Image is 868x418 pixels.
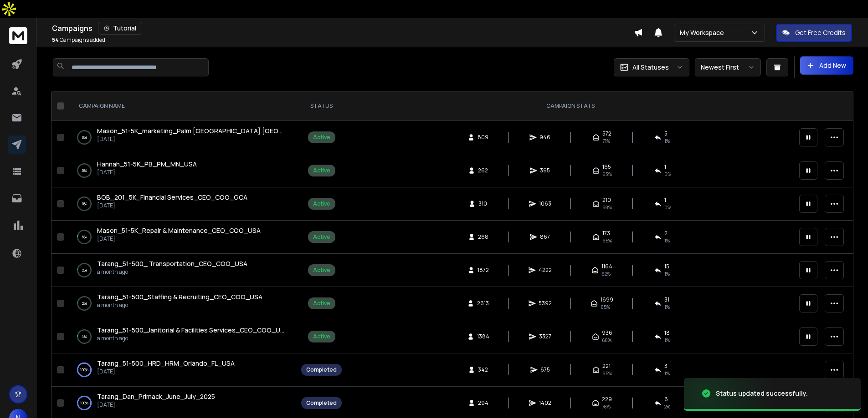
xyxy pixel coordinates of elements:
span: 310 [478,200,488,207]
a: Hannah_51-5K_PB_PM_MN_USA [97,160,197,169]
a: Tarang_51-500_ Transportation_CEO_COO_USA [97,259,247,268]
p: a month ago [97,268,247,276]
span: 165 [602,163,611,171]
span: 395 [540,167,550,174]
span: 2 [664,230,668,237]
span: 18 [664,329,670,337]
p: My Workspace [680,28,728,37]
div: Completed [306,366,337,373]
td: 2%Tarang_51-500_ Transportation_CEO_COO_USAa month ago [68,254,296,287]
span: 1 [664,196,666,204]
span: 2613 [477,300,489,307]
span: Tarang_51-500_ Transportation_CEO_COO_USA [97,259,247,268]
span: 1 % [664,237,670,244]
span: 15 [664,263,669,270]
td: 0%Hannah_51-5K_PB_PM_MN_USA[DATE] [68,154,296,187]
p: 100 % [80,398,88,408]
span: 572 [602,130,611,137]
span: 210 [602,196,611,204]
p: [DATE] [97,136,287,143]
span: 65 % [601,303,610,311]
p: Campaigns added [52,36,105,44]
p: [DATE] [97,368,235,375]
td: 4%Tarang_51-500_Janitorial & Facilities Services_CEO_COO_USAa month ago [68,320,296,353]
span: 62 % [601,270,611,277]
span: 6 [664,396,668,403]
span: 78 % [602,403,611,410]
div: Active [313,267,330,274]
a: Mason_51-5K_Repair & Maintenance_CEO_COO_USA [97,226,261,235]
span: 1 [664,163,666,171]
span: 68 % [602,204,612,211]
a: Mason_51-5K_marketing_Palm [GEOGRAPHIC_DATA] [GEOGRAPHIC_DATA] [97,126,287,136]
span: 936 [602,329,612,337]
span: 65 % [602,370,612,377]
span: 1164 [601,263,612,270]
td: 0%Mason_51-5K_marketing_Palm [GEOGRAPHIC_DATA] [GEOGRAPHIC_DATA][DATE] [68,121,296,154]
div: Active [313,233,330,241]
span: 71 % [602,137,610,145]
a: BOB_201_5K_Financial Services_CEO_COO_GCA [97,193,247,202]
span: Mason_51-5K_marketing_Palm [GEOGRAPHIC_DATA] [GEOGRAPHIC_DATA] [97,126,330,135]
a: Tarang_51-500_Janitorial & Facilities Services_CEO_COO_USA [97,326,287,335]
span: 3327 [539,333,551,340]
p: [DATE] [97,202,247,209]
p: 0 % [82,199,87,208]
th: STATUS [296,91,347,121]
p: 0 % [82,166,87,175]
p: 100 % [80,365,88,374]
td: 0%BOB_201_5K_Financial Services_CEO_COO_GCA[DATE] [68,187,296,221]
span: Tarang_51-500_Janitorial & Facilities Services_CEO_COO_USA [97,326,288,334]
span: 31 [664,296,669,303]
p: [DATE] [97,169,197,176]
a: Tarang_Dan_Primack_June_July_2025 [97,392,215,401]
span: 0 % [664,171,671,178]
p: 5 % [82,232,87,242]
span: 1872 [478,267,489,274]
td: 100%Tarang_51-500_HRD_HRM_Orlando_FL_USA[DATE] [68,353,296,387]
th: CAMPAIGN STATS [347,91,794,121]
span: 54 [52,36,59,44]
p: a month ago [97,335,287,342]
p: 4 % [82,332,87,341]
p: 2 % [82,299,87,308]
td: 2%Tarang_51-500_Staffing & Recruiting_CEO_COO_USAa month ago [68,287,296,320]
span: 1 % [664,303,670,311]
span: 2 % [664,403,670,410]
span: 675 [540,366,550,373]
span: 65 % [602,237,612,244]
span: 4222 [539,267,552,274]
span: 5392 [539,300,552,307]
button: Tutorial [98,22,142,35]
div: Status updated successfully. [716,389,808,398]
span: 262 [478,167,488,174]
span: 0 % [664,204,671,211]
span: 5 [664,130,668,137]
span: Tarang_51-500_HRD_HRM_Orlando_FL_USA [97,359,235,368]
span: 68 % [602,337,611,344]
td: 5%Mason_51-5K_Repair & Maintenance_CEO_COO_USA[DATE] [68,221,296,254]
p: Get Free Credits [795,28,846,37]
span: 229 [602,396,612,403]
p: [DATE] [97,235,261,242]
span: BOB_201_5K_Financial Services_CEO_COO_GCA [97,193,247,201]
span: 809 [478,134,488,141]
span: 294 [478,399,488,407]
div: Active [313,134,330,141]
span: 1 % [664,270,670,277]
button: Newest First [695,58,761,76]
p: 2 % [82,266,87,275]
span: 1402 [539,399,551,407]
span: 221 [602,363,611,370]
a: Tarang_51-500_Staffing & Recruiting_CEO_COO_USA [97,292,262,302]
div: Completed [306,399,337,407]
p: 0 % [82,133,87,142]
span: 1 % [664,370,670,377]
div: Active [313,167,330,174]
span: 173 [602,230,610,237]
span: 1384 [477,333,489,340]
